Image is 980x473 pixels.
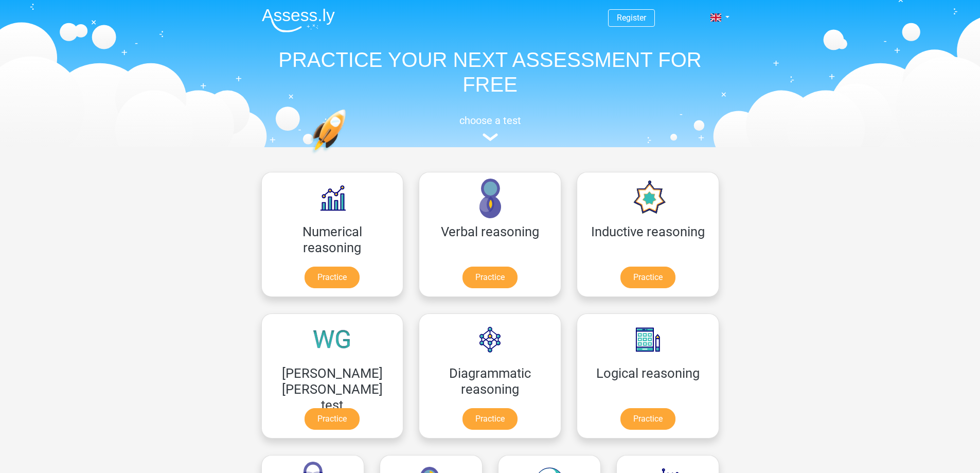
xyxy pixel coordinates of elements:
[620,267,675,288] a: Practice
[305,267,360,288] a: Practice
[254,114,727,142] a: choose a test
[617,13,646,23] a: Register
[462,408,518,430] a: Practice
[254,47,727,97] h1: PRACTICE YOUR NEXT ASSESSMENT FOR FREE
[310,109,386,202] img: practice
[462,267,518,288] a: Practice
[262,8,335,32] img: Assessly
[620,408,675,430] a: Practice
[483,133,498,141] img: assessment
[305,408,360,430] a: Practice
[254,114,727,127] h5: choose a test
